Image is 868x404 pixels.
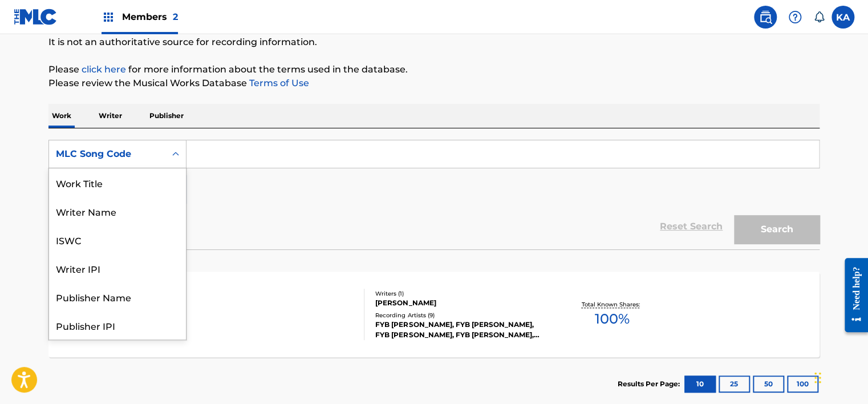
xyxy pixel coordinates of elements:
div: [PERSON_NAME] [375,298,547,308]
p: Total Known Shares: [581,300,642,309]
button: 50 [753,375,784,393]
div: Writers ( 1 ) [375,289,547,298]
div: Recording Artists ( 9 ) [375,311,547,320]
img: Top Rightsholders [102,10,115,24]
div: Drag [814,361,821,395]
p: Please for more information about the terms used in the database. [48,63,820,76]
img: search [759,10,772,24]
span: 100 % [594,309,629,329]
button: 25 [719,375,750,393]
img: help [788,10,802,24]
div: Writer Name [49,197,186,225]
a: NIGGAZ OPPZMLC Song Code:NC6NJKISWC:Writers (1)[PERSON_NAME]Recording Artists (9)FYB [PERSON_NAME... [48,272,820,357]
form: Search Form [48,140,820,249]
div: Help [784,6,806,29]
a: Terms of Use [247,78,309,88]
button: 100 [787,375,818,393]
button: 10 [684,375,716,393]
iframe: Chat Widget [811,349,868,404]
div: FYB [PERSON_NAME], FYB [PERSON_NAME], FYB [PERSON_NAME], FYB [PERSON_NAME], FYB [PERSON_NAME] [375,320,547,340]
iframe: Resource Center [836,249,868,341]
div: Publisher IPI [49,311,186,340]
div: MLC Song Code [56,147,159,161]
div: Notifications [813,11,825,23]
p: Publisher [146,104,187,128]
p: Work [48,104,75,128]
a: click here [82,64,126,75]
p: It is not an authoritative source for recording information. [48,35,820,49]
div: User Menu [832,6,854,29]
span: 2 [173,11,178,22]
p: Writer [95,104,125,128]
img: MLC Logo [14,9,58,25]
span: Members [122,10,178,23]
div: Writer IPI [49,254,186,282]
div: ISWC [49,225,186,254]
div: Work Title [49,168,186,197]
a: Public Search [754,6,777,29]
p: Results Per Page: [618,379,683,389]
div: Publisher Name [49,282,186,311]
p: Please review the Musical Works Database [48,76,820,90]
